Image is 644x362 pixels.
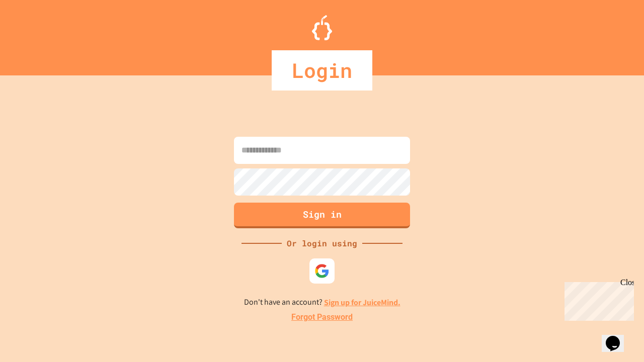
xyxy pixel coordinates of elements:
iframe: chat widget [602,322,634,352]
button: Sign in [234,203,410,228]
a: Forgot Password [291,311,353,323]
img: Logo.svg [312,15,332,40]
div: Chat with us now!Close [4,4,69,64]
iframe: chat widget [560,278,634,321]
p: Don't have an account? [244,296,400,309]
a: Sign up for JuiceMind. [324,297,400,308]
div: Login [272,50,372,90]
img: google-icon.svg [314,263,330,279]
div: Or login using [282,237,362,249]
